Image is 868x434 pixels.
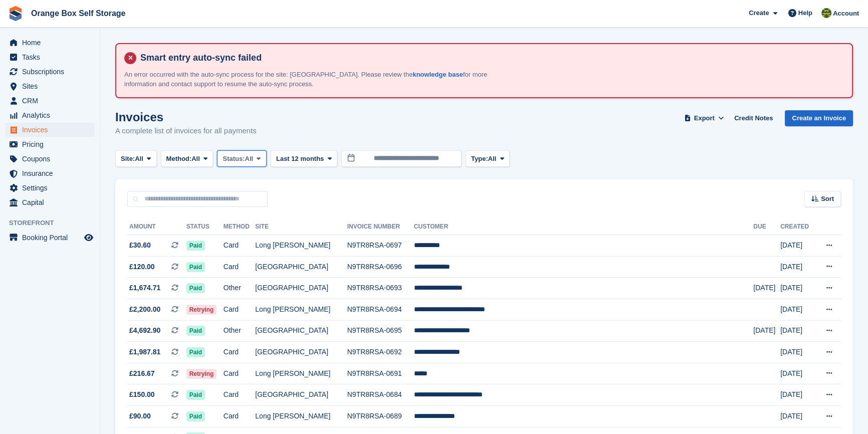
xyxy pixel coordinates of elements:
[347,278,414,299] td: N9TR8RSA-0693
[135,154,143,164] span: All
[22,36,82,50] span: Home
[124,70,500,89] p: An error occurred with the auto-sync process for the site: [GEOGRAPHIC_DATA]. Please review the f...
[255,278,347,299] td: [GEOGRAPHIC_DATA]
[5,195,95,209] a: menu
[255,320,347,342] td: [GEOGRAPHIC_DATA]
[224,320,256,342] td: Other
[22,137,82,151] span: Pricing
[5,231,95,245] a: menu
[27,5,130,22] a: Orange Box Self Storage
[5,137,95,151] a: menu
[780,256,815,278] td: [DATE]
[255,405,347,427] td: Long [PERSON_NAME]
[347,384,414,406] td: N9TR8RSA-0684
[347,320,414,342] td: N9TR8RSA-0695
[347,219,414,235] th: Invoice Number
[129,240,151,251] span: £30.60
[186,262,205,272] span: Paid
[347,363,414,384] td: N9TR8RSA-0691
[414,219,753,235] th: Customer
[5,50,95,64] a: menu
[22,65,82,79] span: Subscriptions
[785,110,853,127] a: Create an Invoice
[224,278,256,299] td: Other
[22,195,82,209] span: Capital
[186,219,224,235] th: Status
[471,154,488,164] span: Type:
[347,405,414,427] td: N9TR8RSA-0689
[224,342,256,363] td: Card
[22,166,82,180] span: Insurance
[780,219,815,235] th: Created
[5,79,95,93] a: menu
[22,94,82,108] span: CRM
[780,235,815,257] td: [DATE]
[276,154,324,164] span: Last 12 months
[224,363,256,384] td: Card
[780,320,815,342] td: [DATE]
[5,123,95,137] a: menu
[9,218,100,228] span: Storefront
[22,50,82,64] span: Tasks
[186,283,205,293] span: Paid
[347,299,414,320] td: N9TR8RSA-0694
[129,325,160,336] span: £4,692.90
[217,150,266,167] button: Status: All
[753,278,780,299] td: [DATE]
[5,166,95,180] a: menu
[224,219,256,235] th: Method
[224,235,256,257] td: Card
[161,150,213,167] button: Method: All
[780,278,815,299] td: [DATE]
[347,235,414,257] td: N9TR8RSA-0697
[5,65,95,79] a: menu
[798,8,812,18] span: Help
[347,256,414,278] td: N9TR8RSA-0696
[22,231,82,245] span: Booking Portal
[821,8,831,18] img: Sarah
[255,342,347,363] td: [GEOGRAPHIC_DATA]
[255,384,347,406] td: [GEOGRAPHIC_DATA]
[347,342,414,363] td: N9TR8RSA-0692
[186,411,205,421] span: Paid
[412,71,463,78] a: knowledge base
[22,181,82,195] span: Settings
[8,6,23,21] img: stora-icon-8386f47178a22dfd0bd8f6a31ec36ba5ce8667c1dd55bd0f319d3a0aa187defe.svg
[255,235,347,257] td: Long [PERSON_NAME]
[186,305,217,315] span: Retrying
[224,299,256,320] td: Card
[5,36,95,50] a: menu
[780,299,815,320] td: [DATE]
[749,8,769,18] span: Create
[488,154,497,164] span: All
[224,384,256,406] td: Card
[780,363,815,384] td: [DATE]
[129,347,160,357] span: £1,987.81
[115,125,257,137] p: A complete list of invoices for all payments
[129,389,155,400] span: £150.00
[255,299,347,320] td: Long [PERSON_NAME]
[821,194,834,204] span: Sort
[129,368,155,379] span: £216.67
[245,154,254,164] span: All
[5,108,95,122] a: menu
[121,154,135,164] span: Site:
[22,79,82,93] span: Sites
[129,304,160,315] span: £2,200.00
[694,113,715,123] span: Export
[186,326,205,336] span: Paid
[191,154,200,164] span: All
[129,283,160,293] span: £1,674.71
[255,363,347,384] td: Long [PERSON_NAME]
[780,405,815,427] td: [DATE]
[753,320,780,342] td: [DATE]
[186,390,205,400] span: Paid
[466,150,510,167] button: Type: All
[115,150,157,167] button: Site: All
[255,256,347,278] td: [GEOGRAPHIC_DATA]
[115,110,257,124] h1: Invoices
[166,154,192,164] span: Method:
[5,152,95,166] a: menu
[780,342,815,363] td: [DATE]
[22,108,82,122] span: Analytics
